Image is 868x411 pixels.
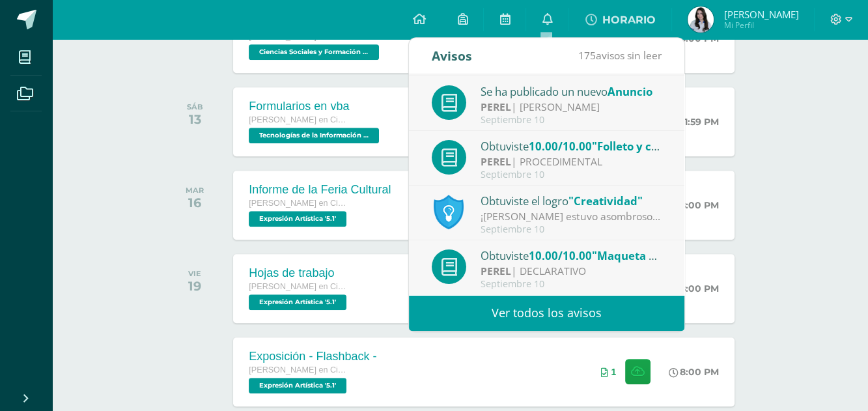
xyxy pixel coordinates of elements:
span: avisos sin leer [578,48,662,63]
span: "Creatividad" [568,193,643,208]
div: SÁB [187,102,203,111]
span: Anuncio [608,84,652,99]
span: Tecnologías de la Información y Comunicación 5 '5.1' [249,128,379,143]
div: Septiembre 10 [481,115,662,126]
strong: PEREL [481,100,511,114]
div: Informe de la Feria Cultural [249,183,391,197]
span: Expresión Artística '5.1' [249,211,346,227]
div: ¡[PERSON_NAME] estuvo asombroso! Sigue aportando ideas y conceptos novedosos, esto te permitirá s... [481,209,662,224]
span: [PERSON_NAME] en Ciencias y Letras [249,115,346,124]
strong: PEREL [481,154,511,169]
div: Septiembre 10 [481,279,662,290]
div: Formularios en vba [249,100,382,113]
span: "Maqueta del [PERSON_NAME][DATE]" [592,248,798,263]
span: 1 [611,367,616,377]
div: 19 [188,278,201,294]
span: 175 [578,48,596,63]
div: 16 [186,195,204,210]
div: Avisos [432,38,472,74]
span: [PERSON_NAME] en Ciencias y Letras [249,199,346,208]
div: Obtuviste en [481,137,662,154]
img: 3ab4b2b84272e6d27f1a9a1c5ffcc655.png [688,7,714,33]
div: | PROCEDIMENTAL [481,154,662,169]
div: 11:59 PM [670,116,719,128]
span: [PERSON_NAME] [723,8,798,21]
span: 10.00/10.00 [529,248,592,263]
span: Expresión Artística '5.1' [249,294,346,310]
div: Exposición - Flashback - [249,350,376,363]
div: 8:00 PM [669,199,719,211]
div: VIE [188,269,201,278]
div: Obtuviste en [481,247,662,264]
span: Ciencias Sociales y Formación Ciudadana 5 '5.1' [249,44,379,60]
span: HORARIO [602,14,655,26]
div: Septiembre 10 [481,224,662,235]
div: MAR [186,186,204,195]
div: Archivos entregados [601,367,616,377]
div: | DECLARATIVO [481,264,662,279]
span: [PERSON_NAME] en Ciencias y Letras [249,365,346,375]
div: 8:00 PM [669,366,719,378]
div: Hojas de trabajo [249,266,350,280]
strong: PEREL [481,264,511,278]
div: Obtuviste el logro [481,192,662,209]
span: Mi Perfil [723,20,798,31]
span: [PERSON_NAME] en Ciencias y Letras [249,282,346,291]
span: Expresión Artística '5.1' [249,378,346,393]
div: 8:00 PM [669,283,719,294]
div: Se ha publicado un nuevo [481,83,662,100]
div: 13 [187,111,203,127]
span: "Folleto y cuaderno" [592,139,703,154]
div: Septiembre 10 [481,169,662,180]
div: | [PERSON_NAME] [481,100,662,115]
span: 10.00/10.00 [529,139,592,154]
a: Ver todos los avisos [409,295,684,331]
